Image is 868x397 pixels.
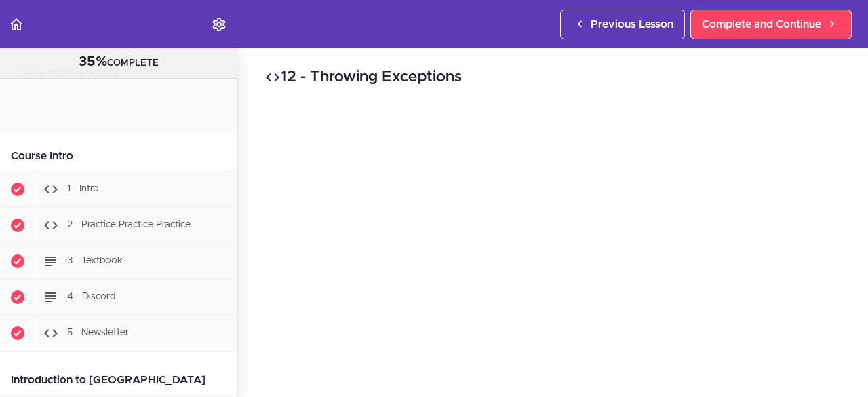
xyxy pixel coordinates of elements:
svg: Back to course curriculum [8,16,24,33]
span: 5 - Newsletter [67,328,129,337]
span: 4 - Discord [67,292,115,301]
div: COMPLETE [17,54,220,71]
h2: 12 - Throwing Exceptions [264,66,841,89]
span: 1 - Intro [67,184,99,193]
span: 2 - Practice Practice Practice [67,220,191,229]
svg: Settings Menu [211,16,227,33]
span: Complete and Continue [702,16,821,33]
span: Previous Lesson [591,16,673,33]
span: 35% [79,55,107,69]
a: Complete and Continue [690,10,852,39]
span: 3 - Textbook [67,256,123,265]
a: Previous Lesson [560,10,685,39]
